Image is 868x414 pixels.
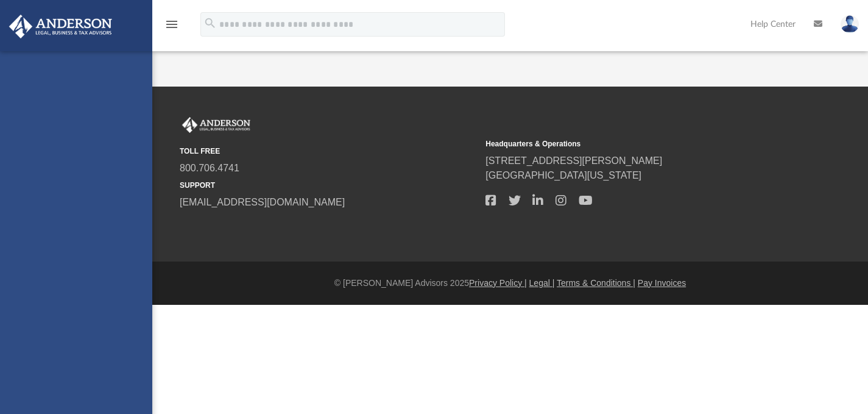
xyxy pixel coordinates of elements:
[638,278,686,288] a: Pay Invoices
[180,197,345,207] a: [EMAIL_ADDRESS][DOMAIN_NAME]
[469,278,527,288] a: Privacy Policy |
[180,163,239,173] a: 800.706.4741
[180,180,477,191] small: SUPPORT
[485,155,662,166] a: [STREET_ADDRESS][PERSON_NAME]
[180,117,253,133] img: Anderson Advisors Platinum Portal
[557,278,635,288] a: Terms & Conditions |
[841,15,859,33] img: User Pic
[5,15,116,38] img: Anderson Advisors Platinum Portal
[485,138,783,149] small: Headquarters & Operations
[529,278,555,288] a: Legal |
[203,16,217,30] i: search
[164,17,179,32] i: menu
[485,170,641,180] a: [GEOGRAPHIC_DATA][US_STATE]
[152,277,868,290] div: © [PERSON_NAME] Advisors 2025
[164,23,179,32] a: menu
[180,146,477,157] small: TOLL FREE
